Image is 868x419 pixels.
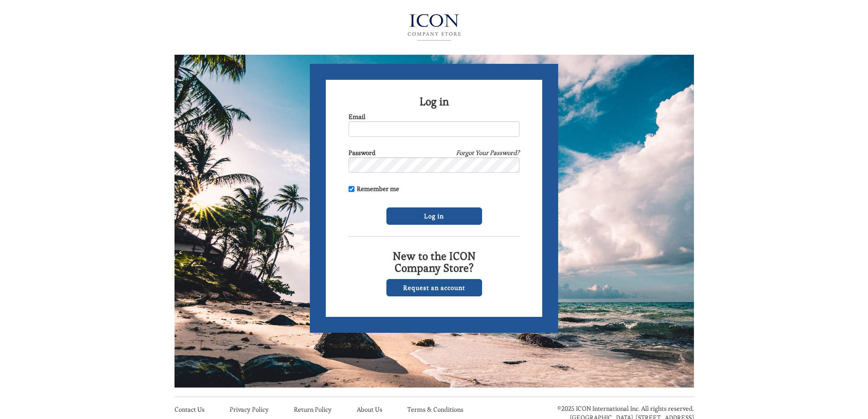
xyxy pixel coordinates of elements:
[349,148,375,157] label: Password
[230,405,269,414] a: Privacy Policy
[349,250,519,274] h2: New to the ICON Company Store?
[175,405,205,414] a: Contact Us
[349,186,354,192] input: Remember me
[294,405,332,414] a: Return Policy
[357,405,382,414] a: About Us
[386,207,482,225] input: Log in
[386,279,482,296] a: Request an account
[349,184,399,193] label: Remember me
[456,148,519,157] a: Forgot Your Password?
[407,405,463,414] a: Terms & Conditions
[349,112,365,121] label: Email
[349,96,519,108] h2: Log in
